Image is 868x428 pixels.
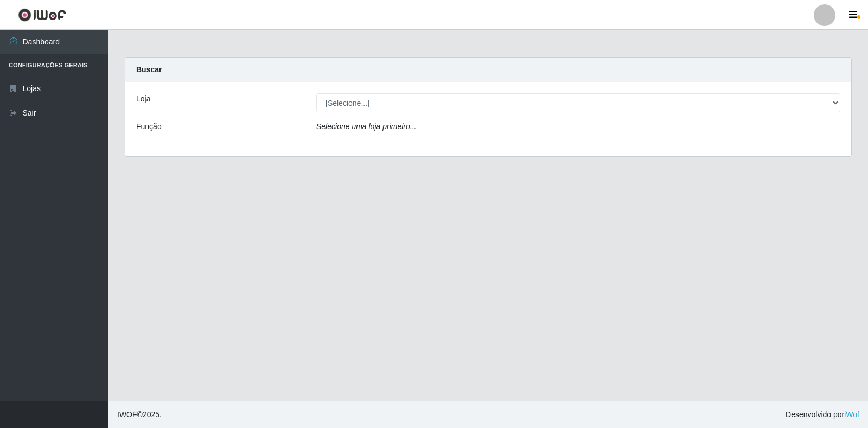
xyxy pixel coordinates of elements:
span: Desenvolvido por [786,409,859,420]
i: Selecione uma loja primeiro... [316,122,416,131]
img: CoreUI Logo [18,8,66,22]
a: iWof [844,410,859,419]
strong: Buscar [136,65,162,74]
label: Loja [136,93,150,105]
span: © 2025 . [117,409,162,420]
label: Função [136,121,162,132]
span: IWOF [117,410,137,419]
